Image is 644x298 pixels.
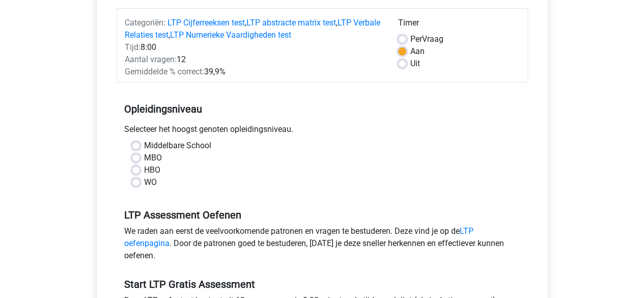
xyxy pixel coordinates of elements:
label: WO [144,176,157,188]
div: Timer [398,17,520,33]
div: We raden aan eerst de veelvoorkomende patronen en vragen te bestuderen. Deze vind je op de . Door... [117,225,528,266]
a: LTP Numerieke Vaardigheden test [170,30,291,40]
span: Per [410,34,422,44]
h5: Opleidingsniveau [124,99,520,119]
span: Categoriën: [125,18,165,28]
div: 8:00 [117,41,390,53]
a: LTP abstracte matrix test [246,18,336,28]
span: Tijd: [125,42,141,52]
div: Selecteer het hoogst genoten opleidingsniveau. [117,123,528,140]
span: Aantal vragen: [125,55,177,64]
div: , , , [117,17,390,41]
span: Gemiddelde % correct: [125,67,204,76]
label: MBO [144,152,162,164]
label: Uit [410,58,420,70]
label: Aan [410,45,425,58]
label: Vraag [410,33,443,45]
div: 39,9% [117,66,390,78]
label: Middelbare School [144,140,211,152]
label: HBO [144,164,160,176]
h5: Start LTP Gratis Assessment [124,278,520,290]
div: 12 [117,53,390,66]
h5: LTP Assessment Oefenen [124,209,520,221]
a: LTP Cijferreeksen test [167,18,245,28]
